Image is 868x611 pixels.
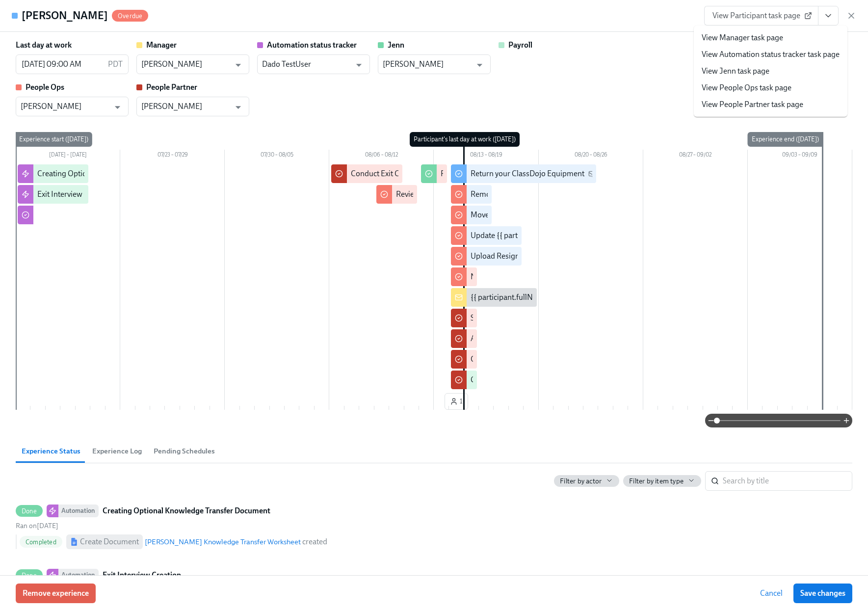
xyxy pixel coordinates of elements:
div: Create Document [80,536,139,547]
div: Automation [58,505,99,517]
strong: People Partner [146,82,197,92]
a: View Manager task page [702,32,783,43]
button: Filter by item type [623,475,701,487]
button: Filter by actor [554,475,619,487]
button: Open [472,57,487,73]
span: Remove experience [23,588,89,598]
button: Open [231,100,246,115]
label: Last day at work [16,40,72,51]
div: Remove Kisi Access [471,189,536,200]
a: View People Partner task page [702,99,803,110]
button: Save changes [793,584,852,603]
a: [PERSON_NAME] Knowledge Transfer Worksheet [145,537,301,546]
div: Creating Optional Knowledge Transfer Document [37,168,203,179]
span: Cancel [760,588,783,598]
button: Remove experience [16,584,96,603]
span: Completed [20,538,62,546]
div: Automation [58,569,99,582]
span: 1 [450,397,463,406]
div: 08/13 – 08/19 [434,150,538,162]
div: [DATE] – [DATE] [16,150,120,162]
a: View Automation status tracker task page [702,49,840,60]
strong: Automation status tracker [267,40,357,50]
div: Review Offboarding Notices [396,189,490,200]
strong: Creating Optional Knowledge Transfer Document [103,505,270,517]
strong: Jenn [388,40,404,50]
span: Pending Schedules [154,446,215,457]
p: PDT [108,59,123,70]
button: Open [231,57,246,73]
div: created [145,536,327,547]
a: View People Ops task page [702,82,791,93]
div: Collaborate with {{ manager.firstName }} on termination messaging [471,354,698,365]
span: Done [16,507,43,515]
div: Schedule Exit Call [471,313,529,323]
div: {{ participant.fullName }}'s Termination is on {{ participant.terminationDate | MM-DD-YYYY }} [471,292,782,303]
span: Filter by item type [629,477,684,486]
span: Thursday, August 14th 2025, 3:01 pm [16,522,58,530]
span: Done [16,572,43,579]
div: 08/06 – 08/12 [329,150,434,162]
strong: Exit Interview Creation [103,569,181,581]
a: View Participant task page [704,6,818,26]
strong: Payroll [508,40,532,50]
div: Remove {{ participant.firstName }} from your Miro Board [441,168,631,179]
span: Filter by actor [560,477,602,486]
div: Experience end ([DATE]) [748,132,823,147]
div: Notify Immigration Attorney [471,271,566,282]
button: View task page [818,6,839,26]
div: Upload Resignation Notice to Google drive [471,251,613,262]
div: 09/03 – 09/09 [748,150,852,162]
span: Experience Status [22,446,80,457]
a: View Jenn task page [702,66,769,77]
div: Return your ClassDojo Equipment [471,168,584,179]
input: Search by title [723,471,852,491]
span: View Participant task page [712,11,810,21]
span: Save changes [800,588,845,598]
strong: People Ops [26,82,64,92]
div: 07/30 – 08/05 [225,150,329,162]
strong: Manager [146,40,177,50]
div: Conduct Exit Call [351,168,407,179]
div: Exit Interview Creation [37,189,113,200]
button: Open [110,100,125,115]
svg: Personal Email [588,170,596,178]
div: Offboarding Information Needed [471,374,582,385]
div: Move Google Drive folder [471,210,556,220]
span: Experience Log [92,446,142,457]
button: Open [351,57,367,73]
div: Participant's last day at work ([DATE]) [410,132,520,147]
div: 08/20 – 08/26 [539,150,643,162]
div: 08/27 – 09/02 [643,150,748,162]
h4: [PERSON_NAME] [22,8,108,23]
div: Add Backfill to Hiring Plan [471,333,558,344]
div: Update {{ participant.firstName }}'s Rippling profile with termination information [471,230,741,241]
span: Overdue [112,12,148,20]
button: Cancel [753,584,789,603]
div: 07/23 – 07/29 [120,150,225,162]
button: 1 [445,393,468,410]
div: Experience start ([DATE]) [15,132,92,147]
